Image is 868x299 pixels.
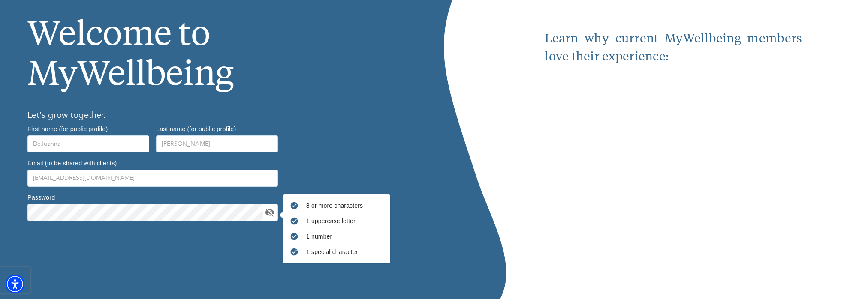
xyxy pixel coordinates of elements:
[545,66,802,259] iframe: Embedded youtube
[156,126,236,132] label: Last name (for public profile)
[306,217,383,225] p: 1 uppercase letter
[27,108,407,122] h6: Let’s grow together.
[306,201,383,210] p: 8 or more characters
[545,30,802,66] p: Learn why current MyWellbeing members love their experience:
[27,160,117,166] label: Email (to be shared with clients)
[6,275,24,293] div: Accessibility Menu
[263,206,276,219] button: toggle password visibility
[27,126,108,132] label: First name (for public profile)
[27,170,278,187] input: Type your email address here
[306,232,383,241] p: 1 number
[306,248,383,256] p: 1 special character
[27,194,55,200] label: Password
